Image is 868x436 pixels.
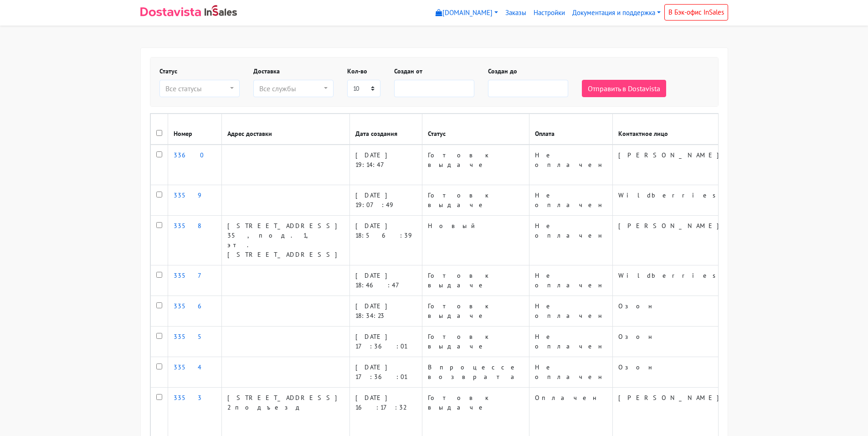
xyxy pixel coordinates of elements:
th: Дата создания [349,114,422,145]
th: Статус [422,114,529,145]
label: Доставка [253,67,280,76]
th: Номер [168,114,221,145]
td: В процессе возврата [422,357,529,388]
td: Готов к выдаче [422,265,529,296]
img: Dostavista - срочная курьерская служба доставки [140,7,201,16]
a: 3355 [174,332,214,341]
td: [PERSON_NAME] [612,145,731,185]
button: Отправить в Dostavista [582,80,666,97]
td: Не оплачен [529,185,612,216]
td: Готов к выдаче [422,185,529,216]
td: Готов к выдаче [422,327,529,357]
td: Озон [612,327,731,357]
div: Все статусы [165,83,228,94]
td: Новый [422,216,529,265]
a: Документация и поддержка [569,4,664,22]
th: Контактное лицо [612,114,731,145]
img: InSales [205,5,237,16]
a: 3356 [174,302,216,310]
label: Статус [159,67,177,76]
td: [DATE] 18:46:47 [349,265,422,296]
label: Создан до [488,67,517,76]
a: 3357 [174,271,210,280]
td: [DATE] 19:07:49 [349,185,422,216]
td: [PERSON_NAME] [612,216,731,265]
div: Все службы [259,83,322,94]
a: [DOMAIN_NAME] [432,4,502,22]
td: [DATE] 19:14:47 [349,145,422,185]
td: Не оплачен [529,216,612,265]
a: 3354 [174,363,201,371]
a: 3360 [174,151,204,159]
label: Создан от [394,67,422,76]
td: Не оплачен [529,357,612,388]
td: Wildberries [612,265,731,296]
a: 3358 [174,222,201,230]
th: Адрес доставки [221,114,349,145]
td: [DATE] 18:56:39 [349,216,422,265]
a: Настройки [530,4,569,22]
label: Кол-во [347,67,367,76]
a: 3353 [174,394,202,402]
th: Оплата [529,114,612,145]
a: 3359 [174,191,202,199]
td: Не оплачен [529,145,612,185]
td: Озон [612,357,731,388]
td: [DATE] 18:34:23 [349,296,422,327]
td: Готов к выдаче [422,145,529,185]
button: Все статусы [159,80,240,97]
td: [DATE] 17:36:01 [349,357,422,388]
td: [STREET_ADDRESS] 35, под. 1, эт. [STREET_ADDRESS] [221,216,349,265]
td: Не оплачен [529,265,612,296]
a: Заказы [502,4,530,22]
td: Wildberries [612,185,731,216]
td: Не оплачен [529,296,612,327]
td: Озон [612,296,731,327]
a: В Бэк-офис InSales [664,4,728,21]
td: Готов к выдаче [422,296,529,327]
td: Не оплачен [529,327,612,357]
td: [DATE] 17:36:01 [349,327,422,357]
button: Все службы [253,80,334,97]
